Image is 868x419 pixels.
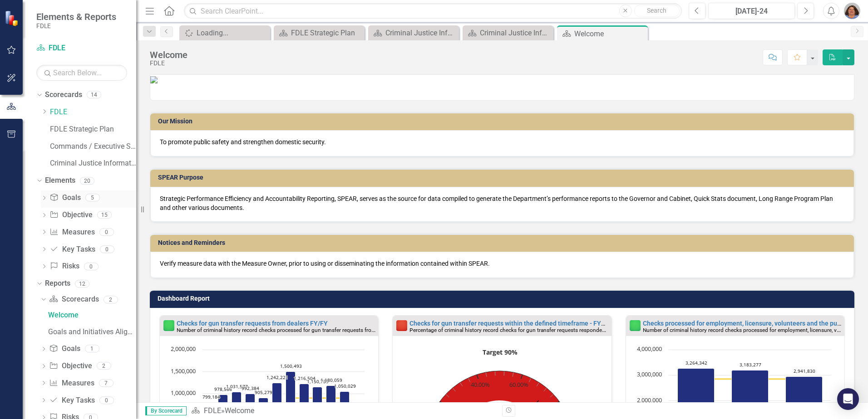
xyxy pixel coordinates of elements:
[214,386,232,392] text: 978,566
[291,27,362,39] div: FDLE Strategic Plan
[36,43,127,54] a: FDLE
[177,320,328,327] a: Checks for gun transfer requests from dealers FY/FY
[171,367,196,375] text: 1,500,000
[100,245,114,253] div: 0
[711,6,792,17] div: [DATE]-24
[794,368,815,374] text: 2,941,830
[226,383,248,390] text: 1,031,577
[177,326,452,333] small: Number of criminal history record checks processed for gun transfer requests from licensed federa...
[409,320,621,327] a: Checks for gun transfer requests within the defined timeframe - FYTD Avg
[85,345,99,353] div: 1
[255,389,272,395] text: 905,279
[643,320,867,327] a: Checks processed for employment, licensure, volunteers and the public FY/FY
[99,379,113,387] div: 7
[637,370,662,378] text: 3,000,000
[49,210,92,220] a: Objective
[509,380,528,389] text: 60.00%
[204,406,221,415] a: FDLE
[171,345,196,353] text: 2,000,000
[634,5,680,17] button: Search
[50,107,136,117] a: FDLE
[191,406,495,416] div: »
[197,27,268,39] div: Loading...
[49,395,94,406] a: Key Tasks
[97,211,112,219] div: 15
[182,27,268,39] a: Loading...
[225,406,254,415] div: Welcome
[471,380,490,389] text: 40.00%
[647,7,666,14] span: Search
[49,294,99,305] a: Scorecards
[49,378,94,389] a: Measures
[85,194,100,202] div: 5
[50,124,136,135] a: FDLE Strategic Plan
[158,118,849,125] h3: Our Mission
[637,396,662,404] text: 2,000,000
[465,27,551,39] a: Criminal Justice Information Services Landing Updater
[150,50,187,60] div: Welcome
[740,361,761,368] text: 3,183,277
[84,263,99,270] div: 0
[280,363,302,369] text: 1,500,493
[266,374,288,380] text: 1,242,221
[87,91,101,99] div: 14
[104,296,118,303] div: 2
[48,328,136,336] div: Goals and Initiatives Alignment Matrix
[158,174,849,181] h3: SPEAR Purpose
[36,11,116,22] span: Elements & Reports
[160,260,490,267] span: Verify measure data with the Measure Owner, prior to using or disseminating the information conta...
[50,141,136,152] a: Commands / Executive Support Branch
[46,325,136,339] a: Goals and Initiatives Alignment Matrix
[409,326,682,333] small: Percentage of criminal history record checks for gun transfer requests responded to within the de...
[202,394,220,400] text: 799,184
[48,311,136,319] div: Welcome
[370,27,457,39] a: Criminal Justice Information Services Landing Page
[5,10,20,26] img: ClearPoint Strategy
[171,389,196,397] text: 1,000,000
[708,3,795,19] button: [DATE]-24
[150,76,158,83] img: SPEAR_4_with%20FDLE%20New%20Logo_2.jpg
[36,65,127,81] input: Search Below...
[158,239,849,246] h3: Notices and Reminders
[630,320,641,331] img: Proceeding as Planned
[160,137,844,146] p: To promote public safety and strengthen domestic security.
[36,22,116,29] small: FDLE
[75,280,89,287] div: 12
[686,360,707,366] text: 3,264,342
[480,27,551,39] div: Criminal Justice Information Services Landing Updater
[637,345,662,353] text: 4,000,000
[184,3,682,19] input: Search ClearPoint...
[97,362,111,370] div: 2
[99,228,114,236] div: 0
[45,278,70,289] a: Reports
[45,175,75,186] a: Elements
[844,3,860,19] img: Rachel Truxell
[242,385,259,391] text: 992,384
[163,320,174,331] img: Proceeding as Planned
[99,396,114,404] div: 0
[483,348,518,356] text: Target 90%
[46,308,136,322] a: Welcome
[276,27,362,39] a: FDLE Strategic Plan
[49,344,80,354] a: Goals
[160,194,844,212] p: Strategic Performance Efficiency and Accountability Reporting, SPEAR, serves as the source for da...
[49,361,92,371] a: Objective
[50,158,136,169] a: Criminal Justice Information Services
[307,378,329,385] text: 1,150,739
[321,377,342,383] text: 1,180,059
[145,406,187,415] span: By Scorecard
[158,295,850,302] h3: Dashboard Report
[49,227,94,238] a: Measures
[334,383,356,389] text: 1,050,029
[150,60,187,67] div: FDLE
[837,388,859,410] div: Open Intercom Messenger
[396,320,407,331] img: Reviewing for Improvement
[574,28,646,39] div: Welcome
[49,193,80,203] a: Goals
[80,177,94,185] div: 20
[49,244,95,255] a: Key Tasks
[294,375,316,381] text: 1,216,504
[49,261,79,272] a: Risks
[45,90,82,100] a: Scorecards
